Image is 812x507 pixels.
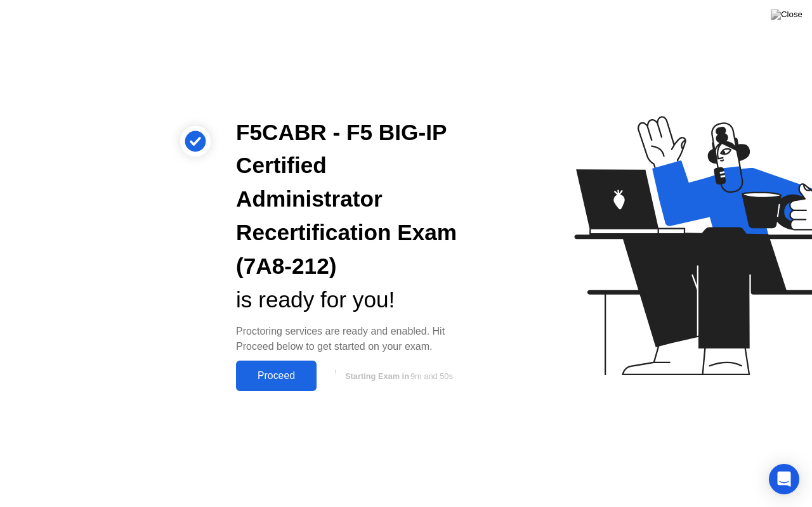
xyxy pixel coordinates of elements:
[769,464,799,494] div: Open Intercom Messenger
[236,361,317,391] button: Proceed
[236,116,472,283] div: F5CABR - F5 BIG-IP Certified Administrator Recertification Exam (7A8-212)
[236,324,472,354] div: Proctoring services are ready and enabled. Hit Proceed below to get started on your exam.
[323,364,472,388] button: Starting Exam in9m and 50s
[410,371,453,381] span: 9m and 50s
[771,10,802,20] img: Close
[240,370,313,382] div: Proceed
[236,283,472,317] div: is ready for you!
